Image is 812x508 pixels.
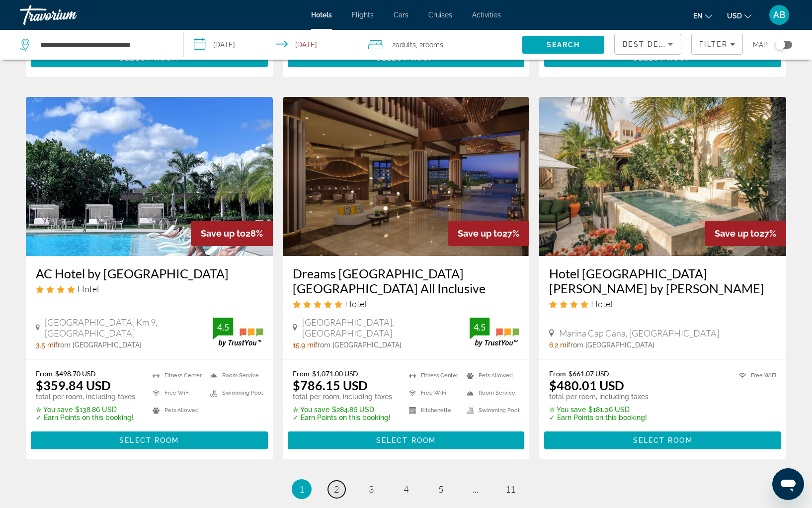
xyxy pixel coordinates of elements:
span: [GEOGRAPHIC_DATA] Km 9, [GEOGRAPHIC_DATA] [45,317,213,339]
img: Dreams Macao Beach Punta Cana All Inclusive [283,97,530,256]
span: Hotel [591,298,612,309]
a: Hotels [311,11,332,19]
input: Search hotel destination [39,37,168,52]
span: 3.5 mi [36,341,55,349]
del: $498.70 USD [55,369,96,378]
li: Free WiFi [734,369,776,382]
button: Select Room [288,431,525,449]
a: Cruises [428,11,452,19]
button: Change currency [727,8,751,23]
span: 2 [392,38,416,52]
nav: Pagination [26,479,786,499]
span: ... [473,484,479,495]
span: ✮ You save [36,406,73,414]
button: Change language [693,8,712,23]
span: Adults [396,41,416,49]
iframe: Button to launch messaging window [772,468,804,500]
button: Toggle map [768,40,792,49]
li: Pets Allowed [148,404,205,417]
p: total per room, including taxes [549,393,649,401]
div: 28% [191,221,273,246]
img: TrustYou guest rating badge [213,318,263,347]
div: 27% [448,221,529,246]
span: 3 [369,484,374,495]
span: Select Room [119,436,179,444]
button: User Menu [766,4,792,25]
div: 4.5 [470,321,489,333]
p: $138.86 USD [36,406,135,414]
ins: $786.15 USD [293,378,368,393]
a: Hotel [GEOGRAPHIC_DATA][PERSON_NAME] by [PERSON_NAME] [549,266,776,296]
span: rooms [423,41,443,49]
ins: $480.01 USD [549,378,624,393]
span: en [693,12,703,20]
span: AB [773,10,785,20]
span: , 2 [416,38,443,52]
span: from [GEOGRAPHIC_DATA] [55,341,142,349]
p: ✓ Earn Points on this booking! [549,414,649,422]
button: Select Room [544,431,781,449]
span: Save up to [715,228,759,239]
button: Select Room [31,49,268,67]
span: 5 [438,484,443,495]
li: Free WiFi [148,387,205,399]
li: Fitness Center [148,369,205,382]
li: Room Service [205,369,263,382]
button: Travelers: 2 adults, 0 children [358,30,522,60]
button: Search [522,36,604,54]
button: Select check in and out date [184,30,358,60]
span: Filter [699,40,728,48]
a: Travorium [20,2,119,28]
span: 15.9 mi [293,341,315,349]
p: total per room, including taxes [36,393,135,401]
span: Marina Cap Cana, [GEOGRAPHIC_DATA] [559,328,719,339]
img: Hotel Casa Don Luis Cap Cana by Faranda Boutique [539,97,786,256]
span: Map [753,38,768,52]
span: from [GEOGRAPHIC_DATA] [568,341,654,349]
h3: AC Hotel by [GEOGRAPHIC_DATA] [36,266,263,281]
span: Search [547,41,580,49]
li: Swimming Pool [462,404,519,417]
img: AC Hotel by Marriott Punta Cana [26,97,273,256]
span: ✮ You save [549,406,586,414]
div: 4 star Hotel [549,298,776,309]
a: Select Room [31,433,268,444]
span: ✮ You save [293,406,329,414]
span: USD [727,12,742,20]
span: Hotel [345,298,366,309]
span: From [293,369,310,378]
li: Fitness Center [404,369,462,382]
button: Select Room [31,431,268,449]
span: From [36,369,53,378]
span: Save up to [201,228,245,239]
a: Cars [394,11,408,19]
a: Flights [352,11,374,19]
a: Select Room [31,51,268,62]
div: 27% [705,221,786,246]
span: Save up to [458,228,502,239]
div: 4 star Hotel [36,283,263,294]
span: from [GEOGRAPHIC_DATA] [315,341,402,349]
span: Select Room [633,436,693,444]
span: 2 [334,484,339,495]
p: $181.06 USD [549,406,649,414]
button: Filters [691,34,743,55]
mat-select: Sort by [623,38,673,50]
p: ✓ Earn Points on this booking! [36,414,135,422]
span: 6.2 mi [549,341,568,349]
li: Kitchenette [404,404,462,417]
del: $1,071.00 USD [312,369,358,378]
a: Dreams [GEOGRAPHIC_DATA] [GEOGRAPHIC_DATA] All Inclusive [293,266,520,296]
a: Select Room [288,51,525,62]
del: $661.07 USD [568,369,609,378]
span: 4 [404,484,408,495]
